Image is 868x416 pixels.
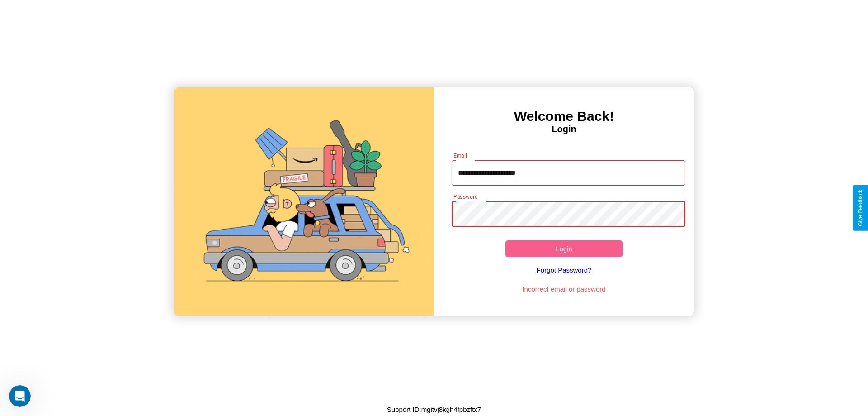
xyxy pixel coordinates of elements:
iframe: Intercom live chat [9,385,31,407]
div: Give Feedback [857,190,863,226]
h4: Login [434,124,694,134]
label: Email [453,152,467,159]
p: Support ID: mgitvj8kgh4fpbzftx7 [387,403,481,416]
h3: Welcome Back! [434,109,694,124]
p: Incorrect email or password [447,283,681,295]
img: gif [174,87,434,316]
label: Password [453,193,477,201]
a: Forgot Password? [447,257,681,283]
button: Login [505,240,623,257]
